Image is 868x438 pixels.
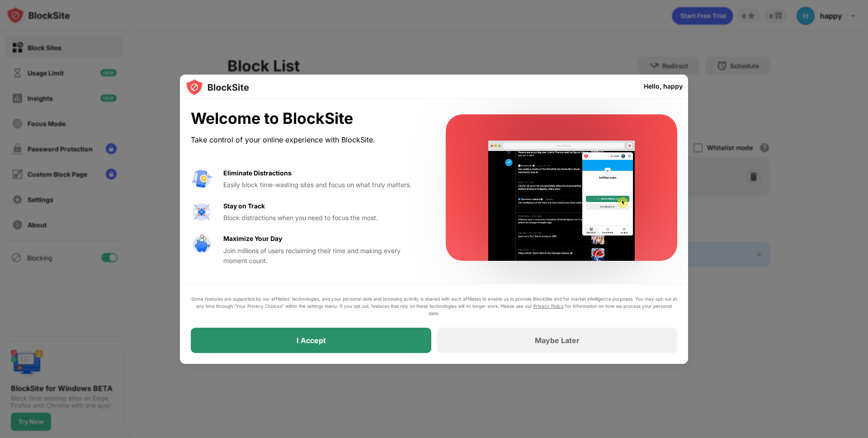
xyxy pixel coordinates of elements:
[644,83,683,90] div: Hello, happy
[223,213,424,223] div: Block distractions when you need to focus the most.
[191,109,424,128] div: Welcome to BlockSite
[223,246,424,266] div: Join millions of users reclaiming their time and making every moment count.
[191,295,677,317] div: Some features are supported by our affiliates’ technologies, and your personal data and browsing ...
[191,201,212,223] img: value-focus.svg
[191,133,424,146] div: Take control of your online experience with BlockSite.
[297,336,326,345] div: I Accept
[191,234,212,255] img: value-safe-time.svg
[223,168,292,178] div: Eliminate Distractions
[185,78,249,96] img: logo-blocksite.svg
[223,234,282,244] div: Maximize Your Day
[533,303,564,309] a: Privacy Policy
[191,168,212,190] img: value-avoid-distractions.svg
[223,180,424,190] div: Easily block time-wasting sites and focus on what truly matters.
[223,201,265,211] div: Stay on Track
[535,336,580,345] div: Maybe Later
